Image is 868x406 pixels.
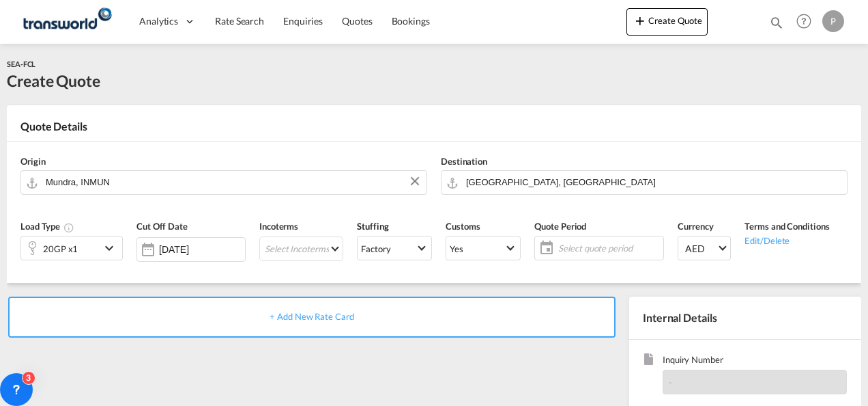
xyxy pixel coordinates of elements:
span: Analytics [139,14,178,28]
span: Destination [441,156,487,167]
md-icon: icon-information-outline [63,222,74,233]
span: Stuffing [357,221,388,232]
div: Factory [361,243,390,254]
span: Rate Search [215,15,264,27]
span: Terms and Conditions [744,221,829,232]
div: 20GP x1icon-chevron-down [20,236,123,260]
div: 20GP x1 [43,239,78,258]
md-select: Select Customs: Yes [446,236,521,260]
button: Clear Input [405,171,425,191]
div: Internal Details [629,297,861,339]
md-input-container: Mundra, INMUN [20,170,427,195]
button: icon-plus 400-fgCreate Quote [626,8,708,36]
span: - [669,377,672,388]
md-icon: icon-calendar [535,240,551,256]
span: Currency [678,221,713,232]
span: Customs [446,221,480,232]
div: Quote Details [7,119,861,141]
md-input-container: Jebel Ali, AEJEA [441,170,848,195]
md-select: Select Incoterms [259,236,343,261]
span: Quote Period [534,221,586,232]
span: Cut Off Date [136,221,188,232]
span: Select quote period [555,239,663,258]
div: Create Quote [7,70,100,92]
span: Incoterms [259,221,298,232]
div: Yes [450,243,463,254]
span: AED [685,242,717,256]
span: SEA-FCL [7,59,35,68]
md-icon: icon-plus 400-fg [632,12,648,29]
span: Bookings [392,15,430,27]
div: Edit/Delete [744,233,829,247]
md-icon: icon-magnify [769,15,784,30]
md-icon: icon-chevron-down [101,240,121,256]
span: Quotes [342,15,372,27]
md-select: Select Stuffing: Factory [357,236,432,260]
div: P [822,10,844,32]
span: Help [792,10,815,33]
span: Load Type [20,221,74,232]
span: Inquiry Number [663,353,847,369]
md-select: Select Currency: د.إ AEDUnited Arab Emirates Dirham [678,236,731,260]
span: Select quote period [558,242,660,254]
span: + Add New Rate Card [270,311,353,322]
input: Search by Door/Port [466,170,840,194]
div: icon-magnify [769,15,784,36]
div: + Add New Rate Card [8,297,616,338]
span: Enquiries [283,15,323,27]
span: Origin [20,156,45,167]
input: Search by Door/Port [46,170,420,194]
input: Select [159,244,245,255]
div: Help [792,10,822,34]
img: f753ae806dec11f0841701cdfdf085c0.png [20,6,113,37]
